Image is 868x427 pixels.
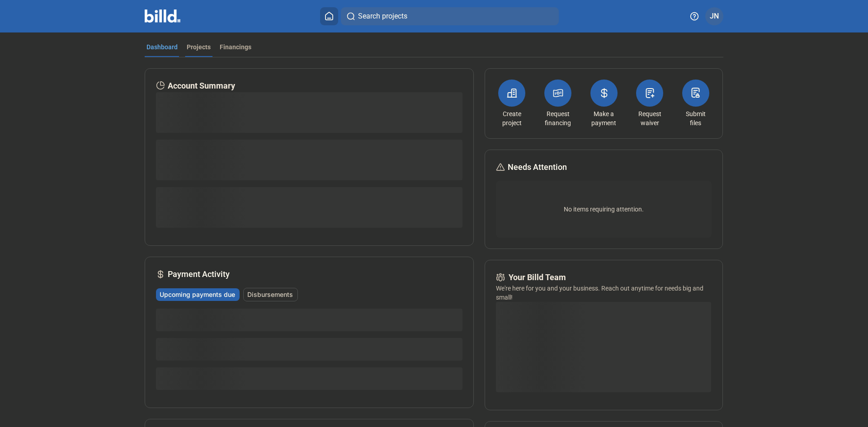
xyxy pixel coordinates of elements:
[509,271,566,284] span: Your Billd Team
[680,109,712,127] a: Submit files
[156,140,462,180] div: loading
[187,42,211,52] div: Projects
[160,290,235,299] span: Upcoming payments due
[508,161,567,174] span: Needs Attention
[156,92,462,133] div: loading
[247,290,293,299] span: Disbursements
[634,109,665,127] a: Request waiver
[146,42,178,52] div: Dashboard
[705,7,723,25] button: JN
[496,109,528,127] a: Create project
[341,7,559,25] button: Search projects
[243,288,298,301] button: Disbursements
[358,11,407,22] span: Search projects
[145,9,180,23] img: Billd Company Logo
[156,367,462,390] div: loading
[156,288,240,301] button: Upcoming payments due
[496,302,711,392] div: loading
[588,109,620,127] a: Make a payment
[168,268,230,281] span: Payment Activity
[710,11,719,22] span: JN
[542,109,574,127] a: Request financing
[220,42,251,52] div: Financings
[496,285,703,301] span: We're here for you and your business. Reach out anytime for needs big and small!
[500,205,708,214] span: No items requiring attention.
[156,338,462,361] div: loading
[156,187,462,228] div: loading
[156,309,462,331] div: loading
[168,80,235,92] span: Account Summary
